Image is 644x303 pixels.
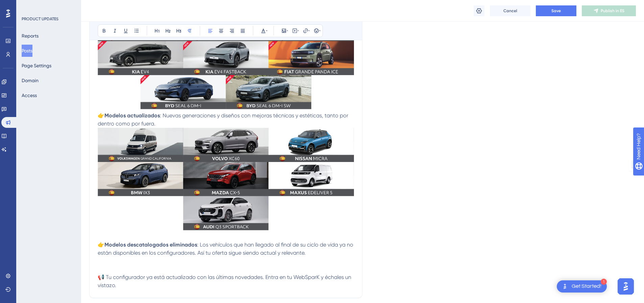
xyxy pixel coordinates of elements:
[22,16,58,22] div: PRODUCT UPDATES
[601,279,607,285] div: 1
[104,241,197,248] strong: Modelos descatalogados eliminados
[22,60,51,72] button: Page Settings
[557,280,607,293] div: Open Get Started! checklist, remaining modules: 1
[490,5,530,16] button: Cancel
[601,8,624,14] span: Publish in ES
[551,8,561,14] span: Save
[98,241,355,256] span: : Los vehículos que han llegado al final de su ciclo de vida ya no están disponibles en los confi...
[104,112,160,119] strong: Modelos actualizados
[16,2,42,10] span: Need Help?
[98,274,353,288] span: 📢 Tu configurador ya está actualizado con las últimas novedades. Entra en tu WebSparK y échales u...
[572,283,601,290] div: Get Started!
[98,241,104,248] span: 👉
[22,30,39,42] button: Reports
[536,5,576,16] button: Save
[616,276,636,297] iframe: UserGuiding AI Assistant Launcher
[98,112,350,127] span: : Nuevas generaciones y diseños con mejoras técnicas y estéticas, tanto por dentro como por fuera.
[22,45,32,57] button: Posts
[561,282,569,290] img: launcher-image-alternative-text
[22,89,37,101] button: Access
[98,112,104,119] span: 👉
[582,5,636,16] button: Publish in ES
[503,8,517,14] span: Cancel
[22,74,39,87] button: Domain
